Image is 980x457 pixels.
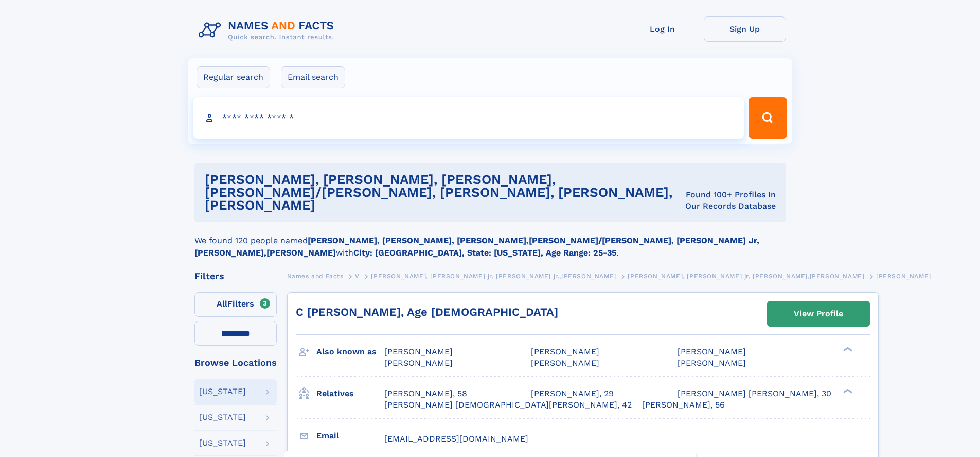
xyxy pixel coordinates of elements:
[199,413,246,421] div: [US_STATE]
[316,427,384,445] h3: Email
[371,273,616,280] span: [PERSON_NAME], [PERSON_NAME] jr, [PERSON_NAME] jr.,[PERSON_NAME]
[199,439,246,447] div: [US_STATE]
[794,302,843,326] div: View Profile
[678,388,831,399] a: [PERSON_NAME] [PERSON_NAME], 30
[355,269,360,282] a: V
[194,272,277,281] div: Filters
[531,347,599,357] span: [PERSON_NAME]
[384,434,528,444] span: [EMAIL_ADDRESS][DOMAIN_NAME]
[193,97,744,139] input: search input
[531,358,599,368] span: [PERSON_NAME]
[682,189,776,212] div: Found 100+ Profiles In Our Records Database
[531,388,614,399] a: [PERSON_NAME], 29
[876,273,931,280] span: [PERSON_NAME]
[841,346,853,353] div: ❯
[194,358,277,367] div: Browse Locations
[704,16,786,42] a: Sign Up
[749,97,787,139] button: Search Button
[199,387,246,396] div: [US_STATE]
[384,388,467,399] a: [PERSON_NAME], 58
[768,301,869,326] a: View Profile
[217,299,227,309] span: All
[841,388,853,395] div: ❯
[353,248,616,258] b: City: [GEOGRAPHIC_DATA], State: [US_STATE], Age Range: 25-35
[621,16,704,42] a: Log In
[355,273,360,280] span: V
[678,347,746,357] span: [PERSON_NAME]
[194,222,786,259] div: We found 120 people named with .
[384,347,453,357] span: [PERSON_NAME]
[316,385,384,402] h3: Relatives
[194,16,343,44] img: Logo Names and Facts
[384,399,632,411] a: [PERSON_NAME] [DEMOGRAPHIC_DATA][PERSON_NAME], 42
[316,343,384,361] h3: Also known as
[628,269,864,282] a: [PERSON_NAME], [PERSON_NAME] jr, [PERSON_NAME],[PERSON_NAME]
[642,399,725,411] a: [PERSON_NAME], 56
[194,292,277,317] label: Filters
[287,269,344,282] a: Names and Facts
[194,235,759,258] b: [PERSON_NAME], [PERSON_NAME], [PERSON_NAME],[PERSON_NAME]/[PERSON_NAME], [PERSON_NAME] Jr, [PERSO...
[678,358,746,368] span: [PERSON_NAME]
[296,306,558,318] a: C [PERSON_NAME], Age [DEMOGRAPHIC_DATA]
[371,269,616,282] a: [PERSON_NAME], [PERSON_NAME] jr, [PERSON_NAME] jr.,[PERSON_NAME]
[384,358,453,368] span: [PERSON_NAME]
[628,273,864,280] span: [PERSON_NAME], [PERSON_NAME] jr, [PERSON_NAME],[PERSON_NAME]
[281,66,345,88] label: Email search
[205,173,682,212] h1: [PERSON_NAME], [PERSON_NAME], [PERSON_NAME],[PERSON_NAME]/[PERSON_NAME], [PERSON_NAME], [PERSON_N...
[197,66,270,88] label: Regular search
